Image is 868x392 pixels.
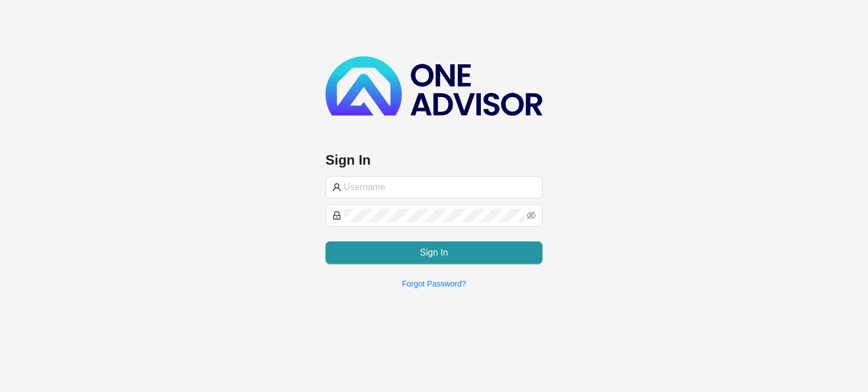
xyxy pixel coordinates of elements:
[402,279,466,288] a: Forgot Password?
[325,56,542,116] img: b89e593ecd872904241dc73b71df2e41-logo-dark.svg
[325,241,542,264] button: Sign In
[344,180,536,194] input: Username
[332,183,341,192] span: user
[332,211,341,220] span: lock
[420,246,448,259] span: Sign In
[325,151,542,169] h3: Sign In
[527,211,536,220] span: eye-invisible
